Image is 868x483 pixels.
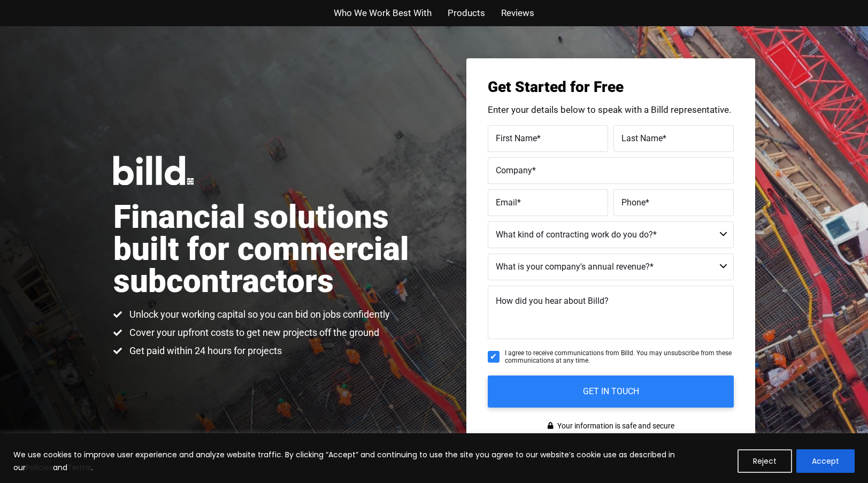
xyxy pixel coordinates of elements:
[488,375,734,408] input: GET IN TOUCH
[621,133,663,143] span: Last Name
[334,5,432,21] a: Who We Work Best With
[488,351,500,363] input: I agree to receive communications from Billd. You may unsubscribe from these communications at an...
[501,5,534,21] a: Reviews
[127,326,379,339] span: Cover your upfront costs to get new projects off the ground
[127,344,282,357] span: Get paid within 24 hours for projects
[621,197,646,207] span: Phone
[127,308,390,321] span: Unlock your working capital so you can bid on jobs confidently
[67,462,91,473] a: Terms
[496,165,532,175] span: Company
[113,201,434,297] h1: Financial solutions built for commercial subcontractors
[448,5,485,21] a: Products
[555,418,674,434] span: Your information is safe and secure
[26,462,53,473] a: Policies
[496,296,609,306] span: How did you hear about Billd?
[496,197,517,207] span: Email
[488,105,734,114] p: Enter your details below to speak with a Billd representative.
[796,449,855,473] button: Accept
[505,349,734,365] span: I agree to receive communications from Billd. You may unsubscribe from these communications at an...
[738,449,792,473] button: Reject
[488,80,734,95] h3: Get Started for Free
[496,133,537,143] span: First Name
[13,448,729,474] p: We use cookies to improve user experience and analyze website traffic. By clicking “Accept” and c...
